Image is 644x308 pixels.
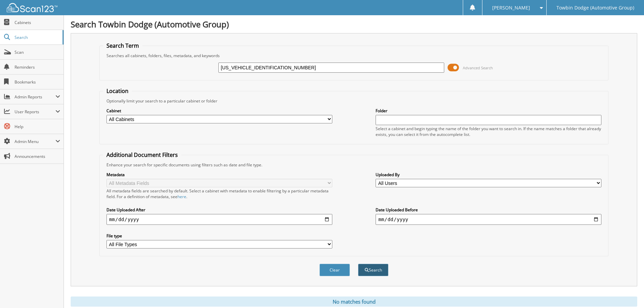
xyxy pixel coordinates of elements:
[7,3,57,12] img: scan123-logo-white.svg
[177,194,186,199] a: here
[15,109,55,115] span: User Reports
[15,34,59,40] span: Search
[106,108,332,114] label: Cabinet
[376,207,601,213] label: Date Uploaded Before
[376,172,601,177] label: Uploaded By
[15,124,60,129] span: Help
[106,214,332,225] input: start
[103,53,605,58] div: Searches all cabinets, folders, files, metadata, and keywords
[463,65,493,70] span: Advanced Search
[15,20,60,25] span: Cabinets
[103,162,605,168] div: Enhance your search for specific documents using filters such as date and file type.
[103,42,142,49] legend: Search Term
[106,172,332,177] label: Metadata
[610,276,644,308] iframe: Chat Widget
[492,6,530,10] span: [PERSON_NAME]
[319,264,350,276] button: Clear
[15,94,55,100] span: Admin Reports
[15,79,60,85] span: Bookmarks
[376,126,601,137] div: Select a cabinet and begin typing the name of the folder you want to search in. If the name match...
[71,19,637,30] h1: Search Towbin Dodge (Automotive Group)
[103,98,605,104] div: Optionally limit your search to a particular cabinet or folder
[556,6,634,10] span: Towbin Dodge (Automotive Group)
[106,207,332,213] label: Date Uploaded After
[376,108,601,114] label: Folder
[106,188,332,199] div: All metadata fields are searched by default. Select a cabinet with metadata to enable filtering b...
[103,151,181,159] legend: Additional Document Filters
[358,264,388,276] button: Search
[15,49,60,55] span: Scan
[15,64,60,70] span: Reminders
[71,297,637,307] div: No matches found
[15,139,55,144] span: Admin Menu
[106,233,332,239] label: File type
[103,87,132,95] legend: Location
[376,214,601,225] input: end
[15,153,60,159] span: Announcements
